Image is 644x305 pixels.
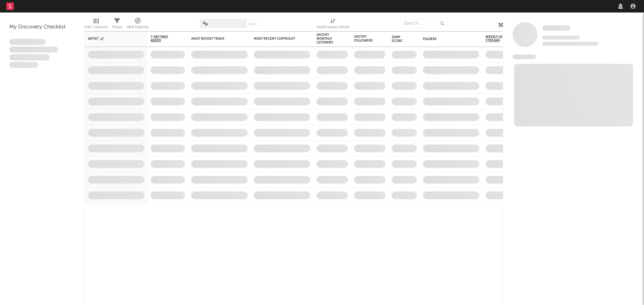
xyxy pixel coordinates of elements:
div: Notifications (Artist) [317,23,349,31]
span: Praesent ac interdum [9,54,50,60]
div: Filters [112,16,122,34]
span: Lorem ipsum dolor [9,39,46,45]
div: Edit Columns [85,16,107,34]
div: A&R Pipeline [127,23,149,31]
span: 7-Day Fans Added [151,35,176,43]
div: Notifications (Artist) [317,16,349,34]
span: Weekly US Streams [486,35,507,43]
div: My Discovery Checklist [9,23,75,31]
span: 0 fans last week [542,42,598,46]
a: Some Artist [542,25,570,31]
div: Spotify Followers [354,35,376,43]
input: Search... [400,19,447,28]
button: Save [249,23,257,26]
span: Tracking Since: [DATE] [542,36,580,39]
div: Folders [423,37,470,41]
span: Integer aliquet in purus et [9,47,58,53]
div: Edit Columns [85,23,107,31]
div: Filters [112,23,122,31]
span: News Feed [513,54,536,59]
div: Most Recent Track [191,37,238,41]
span: Aliquam viverra [9,62,38,68]
span: Some Artist [542,25,570,31]
div: Jump Score [392,35,407,43]
div: Spotify Monthly Listeners [317,33,338,44]
div: A&R Pipeline [127,16,149,34]
div: Artist [88,37,135,41]
div: Most Recent Copyright [254,37,301,41]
